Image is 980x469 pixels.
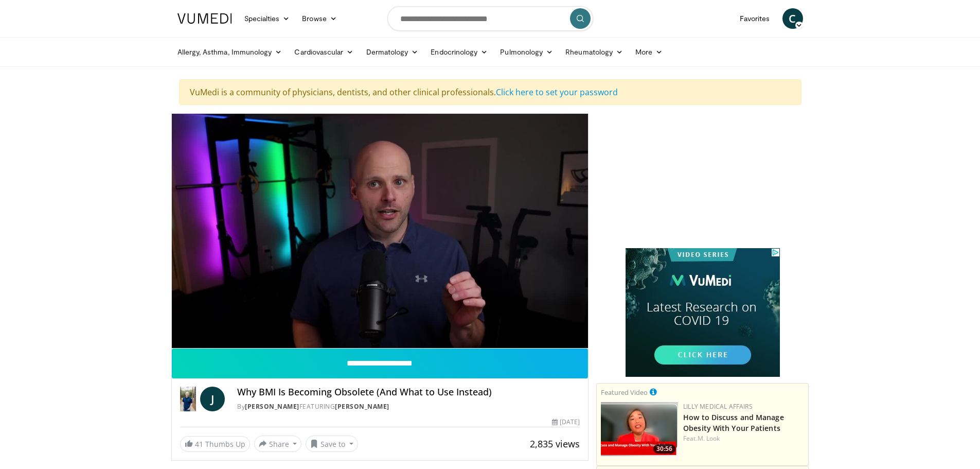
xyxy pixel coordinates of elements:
a: More [629,42,669,62]
a: [PERSON_NAME] [245,402,299,411]
a: How to Discuss and Manage Obesity With Your Patients [683,412,784,433]
a: Endocrinology [424,42,494,62]
a: C [782,8,803,29]
a: Click here to set your password [496,86,618,98]
img: Dr. Jordan Rennicke [180,387,197,411]
img: VuMedi Logo [177,13,232,24]
iframe: Advertisement [626,113,780,242]
h4: Why BMI Is Becoming Obsolete (And What to Use Instead) [237,387,580,398]
img: c98a6a29-1ea0-4bd5-8cf5-4d1e188984a7.png.150x105_q85_crop-smart_upscale.png [601,402,678,456]
div: [DATE] [552,418,580,427]
a: J [200,387,225,411]
a: Cardiovascular [288,42,360,62]
div: By FEATURING [237,402,580,411]
div: Feat. [683,434,804,443]
input: Search topics, interventions [387,6,593,31]
a: 41 Thumbs Up [180,436,250,452]
video-js: Video Player [172,114,589,349]
div: VuMedi is a community of physicians, dentists, and other clinical professionals. [179,79,801,105]
span: 30:56 [653,444,675,454]
a: Pulmonology [494,42,559,62]
iframe: Advertisement [626,248,780,377]
small: Featured Video [601,388,648,397]
a: M. Look [698,434,720,443]
a: Dermatology [360,42,425,62]
a: 30:56 [601,402,678,456]
a: [PERSON_NAME] [335,402,389,411]
a: Specialties [238,8,296,29]
a: Favorites [734,8,776,29]
a: Allergy, Asthma, Immunology [171,42,289,62]
a: Browse [296,8,343,29]
button: Share [254,436,302,452]
span: 41 [195,439,203,449]
button: Save to [306,436,358,452]
span: 2,835 views [530,438,580,450]
a: Lilly Medical Affairs [683,402,753,411]
a: Rheumatology [559,42,629,62]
